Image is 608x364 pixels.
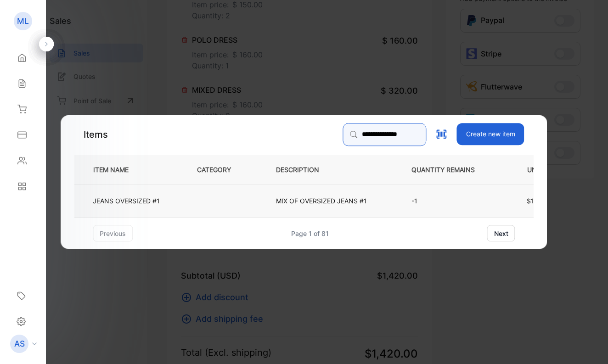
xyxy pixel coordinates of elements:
button: previous [93,225,133,241]
p: JEANS OVERSIZED #1 [93,196,160,206]
span: $100.00 [527,197,552,205]
button: Open LiveChat chat widget [7,4,35,31]
p: UNIT PRICE [520,165,574,174]
button: Create new item [457,123,524,145]
p: Items [84,128,108,141]
p: ML [17,15,29,27]
p: ITEM NAME [90,165,143,174]
p: MIX OF OVERSIZED JEANS #1 [276,196,367,206]
p: DESCRIPTION [276,165,334,174]
div: Page 1 of 81 [291,229,329,238]
p: CATEGORY [197,165,246,174]
p: -1 [411,196,490,206]
button: next [487,225,515,241]
p: AS [14,338,25,350]
p: QUANTITY REMAINS [411,165,490,174]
